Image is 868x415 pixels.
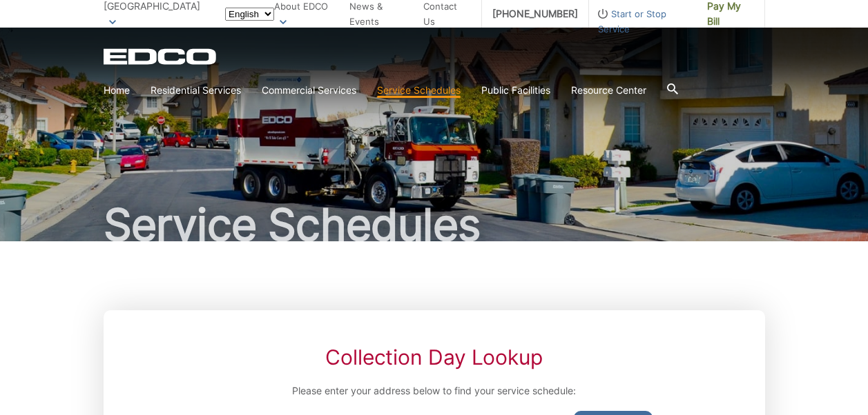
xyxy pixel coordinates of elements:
a: Resource Center [571,83,646,98]
select: Select a language [225,8,274,21]
a: Service Schedules [377,83,461,98]
a: Residential Services [151,83,241,98]
a: Home [104,83,130,98]
p: Please enter your address below to find your service schedule: [215,383,652,398]
h2: Collection Day Lookup [215,345,652,370]
a: Commercial Services [262,83,356,98]
a: EDCD logo. Return to the homepage. [104,48,218,65]
h1: Service Schedules [104,203,765,247]
a: Public Facilities [481,83,550,98]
